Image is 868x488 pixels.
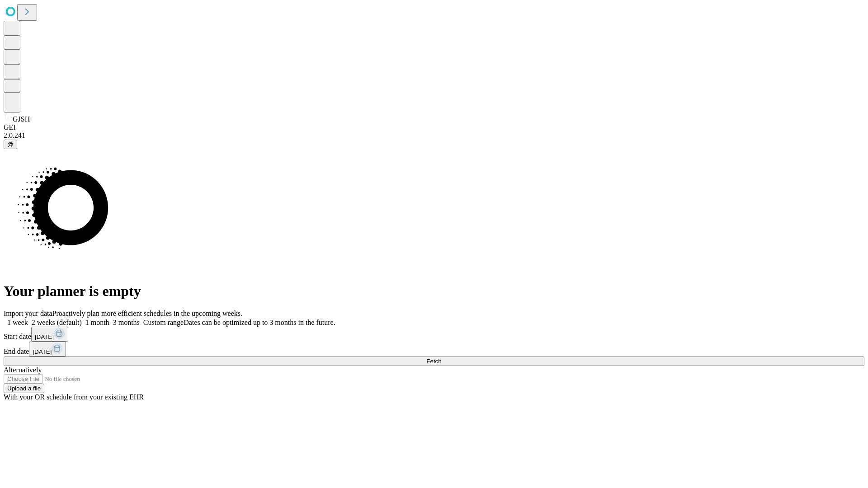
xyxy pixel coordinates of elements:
button: [DATE] [29,342,66,357]
div: End date [4,342,864,357]
div: GEI [4,123,864,131]
button: Fetch [4,357,864,366]
div: Start date [4,327,864,342]
span: 1 week [7,319,28,326]
span: @ [7,141,14,148]
span: Proactively plan more efficient schedules in the upcoming weeks. [52,310,242,317]
button: Upload a file [4,384,44,393]
span: 3 months [113,319,140,326]
button: [DATE] [31,327,68,342]
span: [DATE] [33,348,52,355]
span: Fetch [426,358,441,365]
button: @ [4,140,17,149]
span: With your OR schedule from your existing EHR [4,393,144,401]
h1: Your planner is empty [4,283,864,300]
span: Import your data [4,310,52,317]
span: GJSH [13,115,30,123]
span: Alternatively [4,366,42,374]
span: 1 month [85,319,109,326]
span: Custom range [143,319,184,326]
span: [DATE] [35,333,54,340]
span: Dates can be optimized up to 3 months in the future. [184,319,335,326]
span: 2 weeks (default) [32,319,82,326]
div: 2.0.241 [4,131,864,140]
